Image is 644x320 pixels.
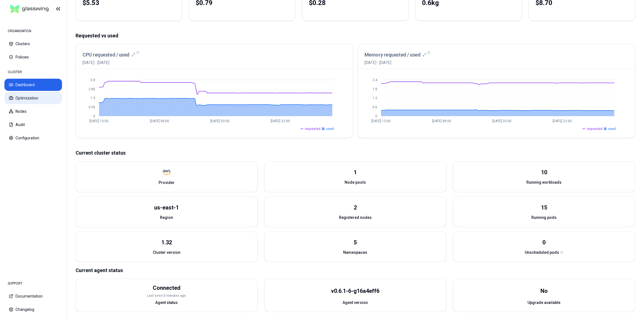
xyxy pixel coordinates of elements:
tspan: 2.85 [89,87,95,91]
button: Audit [4,119,62,131]
div: v0.6.1-6-g16a4eff6 [331,287,380,295]
tspan: 1.8 [373,87,377,91]
div: us-east-1 [154,204,179,211]
div: 2 [354,204,357,211]
div: 1.32 [161,239,172,246]
span: Namespaces [343,250,368,255]
div: 0 [543,239,546,246]
div: SUPPORT [4,278,62,289]
tspan: [DATE] 13:00 [372,119,391,123]
tspan: 3.8 [90,78,95,82]
span: Node pools [345,180,366,185]
tspan: [DATE] 22:00 [553,119,572,123]
button: Optimization [4,92,62,104]
button: Policies [4,51,62,63]
span: used [608,127,616,131]
span: Running workloads [527,180,562,185]
tspan: 1.9 [90,96,95,100]
button: Clusters [4,38,62,50]
button: Changelog [4,303,62,316]
div: 5 [354,239,357,246]
div: 15 [541,204,547,211]
tspan: [DATE] 08:00 [150,119,169,123]
span: requested [305,127,320,131]
button: Configuration [4,132,62,144]
tspan: 0.6 [373,105,377,109]
span: Running pods [532,215,557,220]
div: ORGANISATION [4,25,62,37]
div: 10 [541,168,547,176]
img: GlassWing [8,2,51,16]
tspan: 2.4 [373,78,377,82]
tspan: 0 [93,114,95,118]
h3: CPU requested / used [82,51,130,59]
span: used [326,127,334,131]
span: [DATE] - [DATE] [364,60,426,65]
div: CLUSTER [4,66,62,78]
div: 1 [354,168,357,176]
span: Unscheduled pods [525,250,559,255]
button: Documentation [4,290,62,302]
span: Agent status [156,300,178,305]
div: Last seen: 5 minutes ago [147,293,186,298]
span: Agent version [343,300,368,305]
h3: Memory requested / used [364,51,421,59]
tspan: [DATE] 03:00 [492,119,511,123]
span: Cluster version [153,250,180,255]
tspan: [DATE] 13:00 [90,119,109,123]
span: requested [587,127,602,131]
span: Registered nodes [339,215,372,220]
div: No [540,287,548,295]
tspan: [DATE] 03:00 [210,119,229,123]
button: Nodes [4,105,62,117]
tspan: 0.95 [89,105,95,109]
button: Dashboard [4,79,62,91]
tspan: 1.2 [373,96,377,100]
p: Current agent status [76,267,635,274]
span: Provider [159,180,175,185]
p: Current cluster status [76,149,635,157]
p: Requested vs used [76,32,635,40]
span: Region [160,215,173,220]
tspan: [DATE] 22:00 [271,119,290,123]
div: Connected [153,284,180,292]
tspan: [DATE] 08:00 [432,119,451,123]
span: [DATE] - [DATE] [82,60,135,65]
tspan: 0 [375,114,377,118]
img: aws [162,168,171,176]
span: Upgrade available [528,300,561,305]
